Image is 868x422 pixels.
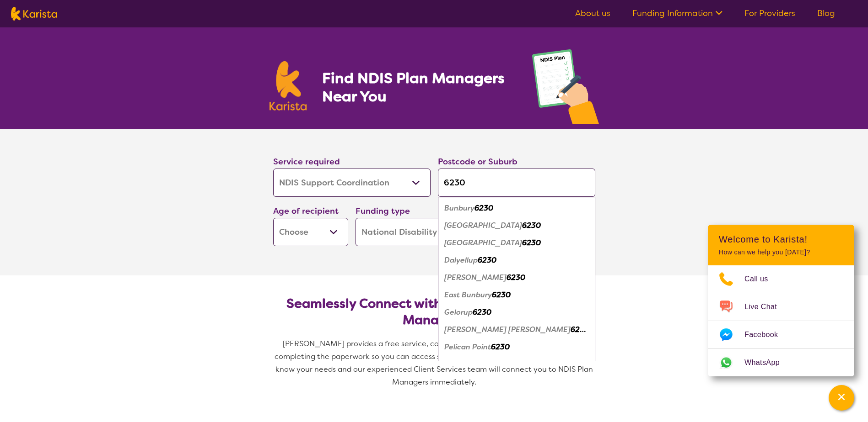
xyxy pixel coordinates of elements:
[273,156,340,167] label: Service required
[322,69,513,105] h1: Find NDIS Plan Managers Near You
[744,272,779,286] span: Call us
[442,217,591,234] div: Carey Park 6230
[473,307,491,317] em: 6230
[270,61,307,111] img: Karista logo
[571,325,589,334] em: 6230
[442,338,591,356] div: Pelican Point 6230
[444,359,497,369] em: South Bunbury
[708,225,854,376] div: Channel Menu
[492,290,511,300] em: 6230
[442,356,591,373] div: South Bunbury 6230
[744,356,791,369] span: WhatsApp
[275,339,595,387] span: [PERSON_NAME] provides a free service, connecting you to NDIS Plan Managers and completing the pa...
[444,325,571,334] em: [PERSON_NAME] [PERSON_NAME]
[744,300,788,314] span: Live Chat
[444,273,507,282] em: [PERSON_NAME]
[444,290,492,300] em: East Bunbury
[442,321,591,338] div: Glen Iris 6230
[444,255,478,265] em: Dalyellup
[744,8,795,19] a: For Providers
[708,349,854,376] a: Web link opens in a new tab.
[442,200,591,217] div: Bunbury 6230
[444,238,522,248] em: [GEOGRAPHIC_DATA]
[575,8,610,19] a: About us
[744,328,789,342] span: Facebook
[442,304,591,321] div: Gelorup 6230
[442,269,591,286] div: Davenport 6230
[444,221,522,230] em: [GEOGRAPHIC_DATA]
[632,8,722,19] a: Funding Information
[817,8,835,19] a: Blog
[444,342,491,352] em: Pelican Point
[444,307,473,317] em: Gelorup
[491,342,510,352] em: 6230
[356,206,410,216] label: Funding type
[522,221,541,230] em: 6230
[273,206,339,216] label: Age of recipient
[442,234,591,252] div: College Grove 6230
[719,248,843,256] p: How can we help you [DATE]?
[719,234,843,245] h2: Welcome to Karista!
[532,49,599,129] img: plan-management
[507,273,525,282] em: 6230
[442,252,591,269] div: Dalyellup 6230
[280,295,588,328] h2: Seamlessly Connect with NDIS-Registered Plan Managers
[497,359,516,369] em: 6230
[522,238,541,248] em: 6230
[438,169,595,197] input: Type
[478,255,496,265] em: 6230
[442,286,591,304] div: East Bunbury 6230
[11,7,57,21] img: Karista logo
[438,156,518,167] label: Postcode or Suburb
[829,385,854,411] button: Channel Menu
[708,265,854,376] ul: Choose channel
[444,203,474,213] em: Bunbury
[474,203,493,213] em: 6230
